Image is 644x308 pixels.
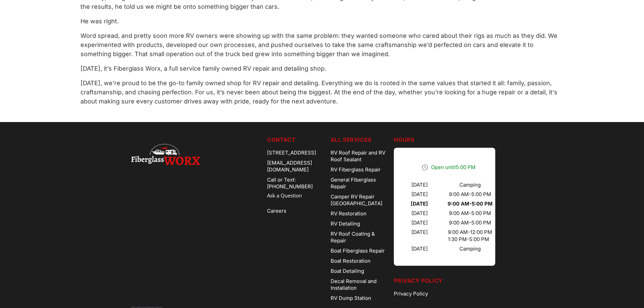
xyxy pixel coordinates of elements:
[267,206,325,216] a: Careers
[331,229,389,246] a: RV Roof Coating & Repair
[448,236,492,243] div: 1:30 PM - 5:00 PM
[431,164,476,170] span: Open until
[331,175,389,192] a: General Fiberglass Repair
[331,293,389,303] a: RV Dump Station
[411,219,428,226] div: [DATE]
[394,277,513,285] h5: Privacy Policy
[459,245,481,252] div: Camping
[448,229,492,236] div: 9:00 AM - 12:00 PM
[449,210,491,217] div: 9:00 AM - 5:00 PM
[456,164,476,170] time: 5:00 PM
[411,229,428,243] div: [DATE]
[267,192,325,199] a: Ask a Question
[267,158,325,175] div: [EMAIL_ADDRESS][DOMAIN_NAME]
[331,219,389,229] a: RV Detailing
[448,200,493,207] div: 9:00 AM - 5:00 PM
[331,148,389,165] a: RV Roof Repair and RV Roof Sealant
[411,210,428,217] div: [DATE]
[331,256,389,266] a: Boat Restoration
[449,191,491,198] div: 9:00 AM - 5:00 PM
[267,148,325,158] div: [STREET_ADDRESS]
[331,246,389,256] a: Boat Fiberglass Repair
[267,175,325,192] a: Call or Text: [PHONE_NUMBER]
[411,245,428,252] div: [DATE]
[80,17,564,26] p: He was right.
[331,192,389,209] a: Camper RV Repair [GEOGRAPHIC_DATA]
[411,182,428,188] div: [DATE]
[331,276,389,293] a: Decal Removal and Installation
[449,219,491,226] div: 9:00 AM - 5:00 PM
[331,165,389,175] a: RV Fiberglass Repair
[267,136,325,144] h5: Contact
[80,64,564,73] p: [DATE], it’s Fiberglass Worx, a full service family owned RV repair and detailing shop.
[394,289,513,299] a: Privacy Policy
[394,136,513,144] h5: Hours
[80,31,564,58] p: Word spread, and pretty soon more RV owners were showing up with the same problem: they wanted so...
[331,136,389,144] h5: ALL SERVICES
[411,200,428,207] div: [DATE]
[331,209,389,219] a: RV Restoration
[80,78,564,106] p: [DATE], we’re proud to be the go-to family owned shop for RV repair and detailing. Everything we ...
[331,266,389,276] a: Boat Detailing
[459,182,481,188] div: Camping
[411,191,428,198] div: [DATE]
